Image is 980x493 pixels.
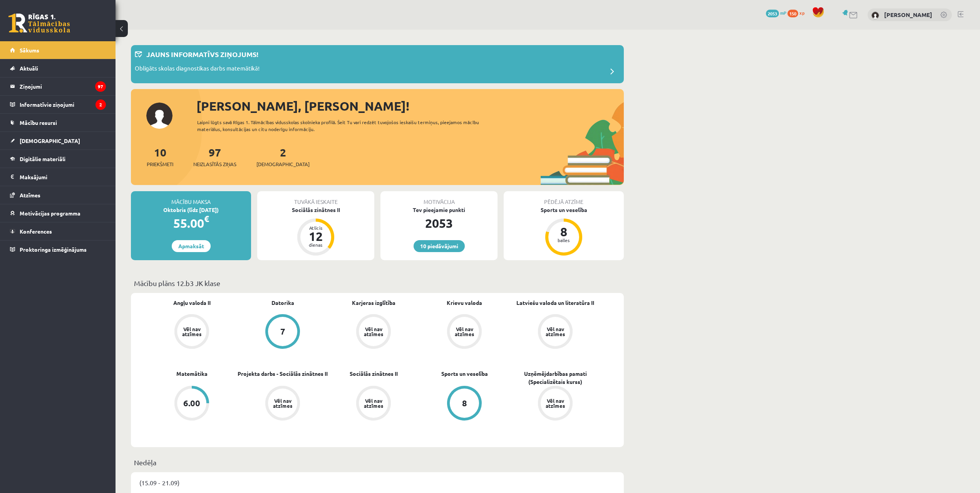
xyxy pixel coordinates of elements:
span: Priekšmeti [147,160,173,168]
span: Neizlasītās ziņas [193,160,236,168]
a: Proktoringa izmēģinājums [10,241,106,258]
a: Jauns informatīvs ziņojums! Obligāts skolas diagnostikas darbs matemātikā! [135,49,620,79]
span: [DEMOGRAPHIC_DATA] [20,137,80,144]
div: [PERSON_NAME], [PERSON_NAME]! [196,97,624,115]
span: Digitālie materiāli [20,155,65,162]
legend: Ziņojumi [20,77,106,95]
div: Vēl nav atzīmes [272,398,293,408]
a: Angļu valoda II [173,299,211,307]
div: 2053 [380,214,498,232]
span: Atzīmes [20,192,40,199]
div: Vēl nav atzīmes [544,326,566,337]
span: Konferences [20,228,52,235]
a: 2[DEMOGRAPHIC_DATA] [256,145,310,168]
a: Ziņojumi97 [10,77,106,95]
a: Vēl nav atzīmes [328,386,419,422]
div: Laipni lūgts savā Rīgas 1. Tālmācības vidusskolas skolnieka profilā. Šeit Tu vari redzēt tuvojošo... [197,119,493,133]
a: Rīgas 1. Tālmācības vidusskola [8,13,70,33]
a: Vēl nav atzīmes [510,314,601,350]
a: Latviešu valoda un literatūra II [516,299,594,307]
i: 2 [95,99,106,110]
a: Sociālās zinātnes II [350,370,398,378]
a: Sports un veselība [441,370,488,378]
span: Sākums [20,47,39,54]
span: Aktuāli [20,65,38,72]
a: Atzīmes [10,186,106,204]
a: 97Neizlasītās ziņas [193,145,236,168]
span: Mācību resursi [20,119,57,126]
span: 150 [787,10,798,17]
a: [PERSON_NAME] [884,11,932,19]
a: Vēl nav atzīmes [510,386,601,422]
a: 10Priekšmeti [147,145,173,168]
a: 2053 mP [766,10,786,16]
a: 10 piedāvājumi [414,240,465,252]
img: Jekaterina Savostjanova [871,12,879,19]
a: Sociālās zinātnes II Atlicis 12 dienas [257,206,374,257]
div: 55.00 [131,214,251,232]
div: Vēl nav atzīmes [363,398,384,408]
div: Sociālās zinātnes II [257,206,374,214]
div: balles [552,238,575,242]
a: Motivācijas programma [10,204,106,222]
a: Maksājumi [10,168,106,186]
span: xp [799,10,804,16]
span: mP [780,10,786,16]
div: 6.00 [183,399,200,407]
div: Vēl nav atzīmes [454,326,475,337]
div: Pēdējā atzīme [504,191,624,206]
a: Karjeras izglītība [352,299,395,307]
span: [DEMOGRAPHIC_DATA] [256,160,310,168]
div: Vēl nav atzīmes [544,398,566,408]
div: Sports un veselība [504,206,624,214]
a: Informatīvie ziņojumi2 [10,96,106,113]
div: dienas [304,242,327,247]
a: Vēl nav atzīmes [237,386,328,422]
a: 8 [419,386,510,422]
div: Vēl nav atzīmes [181,326,203,337]
legend: Maksājumi [20,168,106,186]
i: 97 [95,81,106,92]
div: 8 [552,225,575,238]
div: 7 [280,327,285,336]
div: Motivācija [380,191,498,206]
span: Motivācijas programma [20,210,80,217]
a: Sākums [10,41,106,59]
a: Matemātika [176,370,208,378]
p: Obligāts skolas diagnostikas darbs matemātikā! [135,64,260,75]
a: [DEMOGRAPHIC_DATA] [10,132,106,150]
div: Atlicis [304,225,327,230]
span: 2053 [766,10,779,17]
a: Konferences [10,222,106,240]
div: Vēl nav atzīmes [363,326,384,337]
a: Vēl nav atzīmes [328,314,419,350]
a: Mācību resursi [10,114,106,131]
div: Tuvākā ieskaite [257,191,374,206]
legend: Informatīvie ziņojumi [20,96,106,113]
a: Datorika [271,299,294,307]
p: Jauns informatīvs ziņojums! [146,49,258,59]
a: Apmaksāt [172,240,211,252]
a: Vēl nav atzīmes [146,314,237,350]
div: Tev pieejamie punkti [380,206,498,214]
a: Sports un veselība 8 balles [504,206,624,257]
div: Mācību maksa [131,191,251,206]
span: € [204,213,209,224]
div: 12 [304,230,327,242]
p: Nedēļa [134,457,621,468]
a: Digitālie materiāli [10,150,106,168]
div: (15.09 - 21.09) [131,472,624,493]
a: Krievu valoda [447,299,482,307]
a: Projekta darbs - Sociālās zinātnes II [238,370,328,378]
a: 6.00 [146,386,237,422]
a: Aktuāli [10,59,106,77]
p: Mācību plāns 12.b3 JK klase [134,278,621,288]
span: Proktoringa izmēģinājums [20,246,87,253]
div: Oktobris (līdz [DATE]) [131,206,251,214]
div: 8 [462,399,467,407]
a: 150 xp [787,10,808,16]
a: 7 [237,314,328,350]
a: Uzņēmējdarbības pamati (Specializētais kurss) [510,370,601,386]
a: Vēl nav atzīmes [419,314,510,350]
